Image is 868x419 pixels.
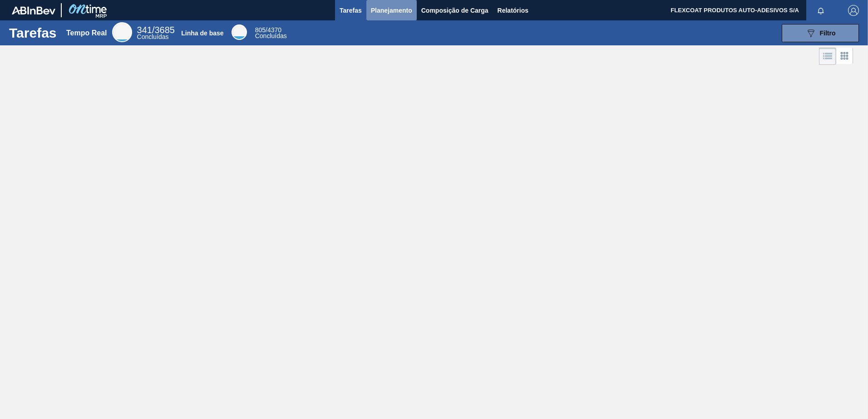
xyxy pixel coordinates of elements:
[112,22,132,42] div: Real Time
[255,32,287,39] span: Concluídas
[181,29,223,37] div: Linha de base
[255,27,287,39] div: Base Line
[154,25,175,35] font: 3685
[255,26,266,34] span: 805
[66,29,107,37] div: Tempo Real
[371,5,412,16] span: Planejamento
[255,26,281,34] span: /
[232,24,247,40] div: Base Line
[12,6,55,15] img: TNhmsLtSVTkK8tSr43FrP2fwEKptu5GPRR3wAAAABJRU5ErkJggg==
[836,48,853,65] div: Visão em Cards
[137,26,175,40] div: Real Time
[820,29,836,37] span: Filtro
[137,25,175,35] span: /
[819,48,836,65] div: Visão em Lista
[267,26,281,34] font: 4370
[782,24,859,42] button: Filtro
[806,4,835,17] button: Notificações
[340,5,362,16] span: Tarefas
[137,33,169,40] span: Concluídas
[9,28,57,38] h1: Tarefas
[498,5,528,16] span: Relatórios
[848,5,859,16] img: Logout
[421,5,488,16] span: Composição de Carga
[137,25,152,35] span: 341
